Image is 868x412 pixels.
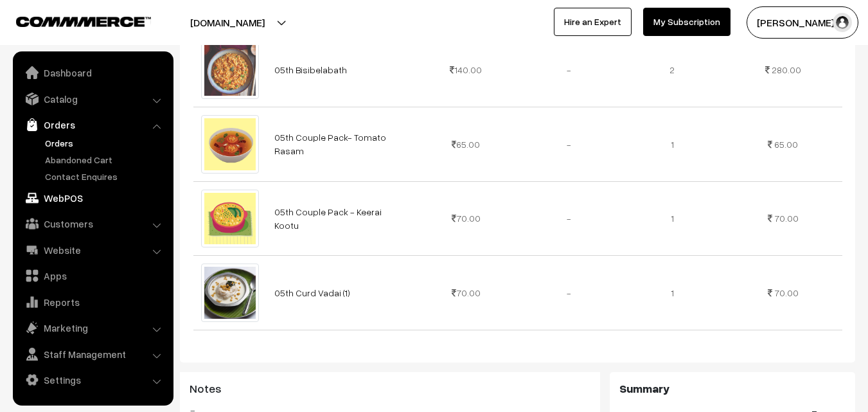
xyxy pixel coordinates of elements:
a: Orders [42,136,169,150]
td: - [517,107,621,181]
a: COMMMERCE [16,13,128,28]
button: [DOMAIN_NAME] [145,6,310,39]
img: besibela bath.jpg [201,40,260,99]
span: 65.00 [774,139,798,150]
span: 140.00 [450,64,482,75]
span: 70.00 [452,287,481,298]
a: Contact Enquires [42,170,169,183]
a: Orders [16,113,169,136]
a: Hire an Expert [554,8,632,36]
td: - [517,256,621,330]
span: 70.00 [774,213,799,224]
span: 70.00 [452,213,481,224]
a: 05th Bisibelabath [274,64,347,75]
a: Abandoned Cart [42,153,169,166]
a: Settings [16,368,169,391]
a: Dashboard [16,61,169,84]
a: Marketing [16,316,169,339]
a: Apps [16,264,169,287]
a: Website [16,238,169,262]
a: WebPOS [16,186,169,210]
a: My Subscription [643,8,731,36]
span: 2 [669,64,675,75]
img: 1000520476.jpg [201,190,260,248]
td: - [517,32,621,107]
a: Staff Management [16,343,169,366]
a: 05th Curd Vadai (1) [274,287,350,298]
span: 1 [671,139,674,150]
img: Cured Vadai.jpg [201,264,260,322]
button: [PERSON_NAME] s… [747,6,858,39]
span: 1 [671,287,674,298]
img: COMMMERCE [16,17,151,26]
a: 05th Couple Pack - Keerai Kootu [274,206,382,231]
img: user [833,13,852,32]
span: 70.00 [774,287,799,298]
h3: Notes [190,382,590,396]
a: 05th Couple Pack- Tomato Rasam [274,132,386,156]
img: Rasam.jpg [201,115,260,174]
span: 280.00 [772,64,801,75]
span: 1 [671,213,674,224]
h3: Summary [619,382,846,396]
a: Catalog [16,87,169,111]
span: 65.00 [452,139,480,150]
td: - [517,181,621,256]
a: Reports [16,291,169,314]
a: Customers [16,212,169,235]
